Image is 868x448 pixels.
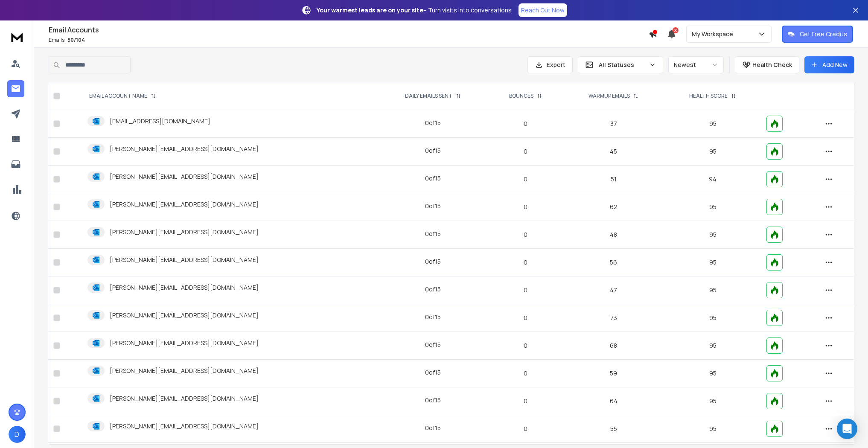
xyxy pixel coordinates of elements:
[425,313,441,321] div: 0 of 15
[425,174,441,183] div: 0 of 15
[509,93,533,99] p: BOUNCES
[494,119,558,128] p: 0
[317,6,512,15] p: – Turn visits into conversations
[494,258,558,267] p: 0
[563,415,664,443] td: 55
[518,3,567,17] a: Reach Out Now
[110,117,210,125] p: [EMAIL_ADDRESS][DOMAIN_NAME]
[425,396,441,404] div: 0 of 15
[664,249,761,276] td: 95
[110,367,259,375] p: [PERSON_NAME][EMAIL_ADDRESS][DOMAIN_NAME]
[110,394,259,403] p: [PERSON_NAME][EMAIL_ADDRESS][DOMAIN_NAME]
[494,314,558,322] p: 0
[110,172,259,181] p: [PERSON_NAME][EMAIL_ADDRESS][DOMAIN_NAME]
[494,203,558,211] p: 0
[563,387,664,415] td: 64
[599,61,646,69] p: All Statuses
[110,283,259,292] p: [PERSON_NAME][EMAIL_ADDRESS][DOMAIN_NAME]
[563,304,664,332] td: 73
[9,29,26,45] img: logo
[49,25,649,35] h1: Email Accounts
[425,424,441,432] div: 0 of 15
[664,360,761,387] td: 95
[664,110,761,138] td: 95
[494,397,558,405] p: 0
[664,276,761,304] td: 95
[110,256,259,264] p: [PERSON_NAME][EMAIL_ADDRESS][DOMAIN_NAME]
[752,61,792,69] p: Health Check
[563,249,664,276] td: 56
[563,166,664,193] td: 51
[837,419,857,439] div: Open Intercom Messenger
[664,193,761,221] td: 95
[563,332,664,360] td: 68
[735,56,799,73] button: Health Check
[405,93,452,99] p: DAILY EMAILS SENT
[664,304,761,332] td: 95
[527,56,573,73] button: Export
[110,228,259,236] p: [PERSON_NAME][EMAIL_ADDRESS][DOMAIN_NAME]
[110,311,259,320] p: [PERSON_NAME][EMAIL_ADDRESS][DOMAIN_NAME]
[425,230,441,238] div: 0 of 15
[668,56,724,73] button: Newest
[494,230,558,239] p: 0
[110,339,259,347] p: [PERSON_NAME][EMAIL_ADDRESS][DOMAIN_NAME]
[494,286,558,294] p: 0
[588,93,630,99] p: WARMUP EMAILS
[425,202,441,210] div: 0 of 15
[425,146,441,155] div: 0 of 15
[49,37,649,44] p: Emails :
[9,426,26,443] button: D
[664,138,761,166] td: 95
[664,221,761,249] td: 95
[425,368,441,377] div: 0 of 15
[563,276,664,304] td: 47
[692,30,737,38] p: My Workspace
[563,193,664,221] td: 62
[664,166,761,193] td: 94
[689,93,728,99] p: HEALTH SCORE
[110,422,259,431] p: [PERSON_NAME][EMAIL_ADDRESS][DOMAIN_NAME]
[425,119,441,127] div: 0 of 15
[425,285,441,294] div: 0 of 15
[494,425,558,433] p: 0
[494,147,558,156] p: 0
[494,369,558,378] p: 0
[563,360,664,387] td: 59
[563,221,664,249] td: 48
[110,200,259,209] p: [PERSON_NAME][EMAIL_ADDRESS][DOMAIN_NAME]
[494,341,558,350] p: 0
[494,175,558,183] p: 0
[800,30,847,38] p: Get Free Credits
[782,26,853,43] button: Get Free Credits
[664,332,761,360] td: 95
[110,145,259,153] p: [PERSON_NAME][EMAIL_ADDRESS][DOMAIN_NAME]
[425,340,441,349] div: 0 of 15
[521,6,565,15] p: Reach Out Now
[563,138,664,166] td: 45
[89,93,156,99] div: EMAIL ACCOUNT NAME
[425,257,441,266] div: 0 of 15
[67,36,85,44] span: 50 / 104
[664,387,761,415] td: 95
[563,110,664,138] td: 37
[664,415,761,443] td: 95
[673,27,679,33] span: 50
[804,56,854,73] button: Add New
[317,6,423,14] strong: Your warmest leads are on your site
